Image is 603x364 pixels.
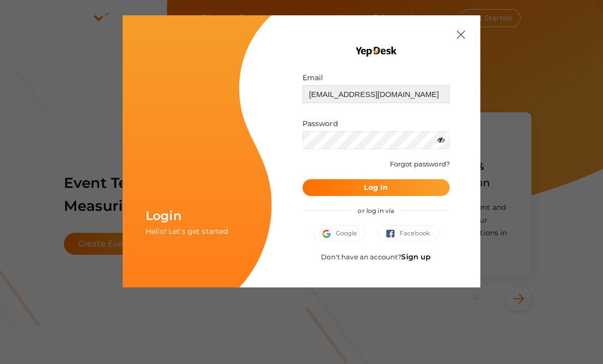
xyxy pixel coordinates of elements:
img: facebook.svg [386,230,400,238]
img: YEP_black_cropped.png [355,46,397,57]
span: or log in via [350,199,402,222]
label: Password [303,118,338,129]
span: Hello! Let's get started [146,227,228,236]
button: Facebook [378,225,438,241]
span: Login [146,208,181,223]
a: Sign up [401,252,431,261]
b: Log In [364,183,388,192]
span: Google [322,228,357,238]
button: Google [314,225,366,241]
img: close.svg [457,31,465,39]
button: Log In [303,179,450,196]
a: Forgot password? [390,160,450,168]
input: ex: some@example.com [303,85,450,103]
label: Email [303,72,323,83]
span: Facebook [386,228,430,238]
span: Don't have an account? [321,253,431,261]
img: google.svg [322,230,336,238]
